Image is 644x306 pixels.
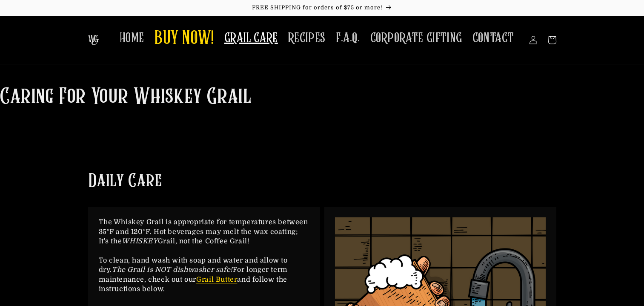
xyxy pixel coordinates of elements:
span: CONTACT [472,30,514,46]
a: Grail Butter [196,276,237,283]
a: GRAIL CARE [219,25,283,52]
span: F.A.Q. [336,30,360,46]
img: The Whiskey Grail [88,35,99,45]
a: F.A.Q. [331,25,365,52]
a: HOME [114,25,149,52]
span: HOME [120,30,144,46]
p: The Whiskey Grail is appropriate for temperatures between 35°F and 120°F. Hot beverages may melt ... [99,217,309,294]
span: CORPORATE GIFTING [370,30,462,46]
span: RECIPES [288,30,326,46]
em: WHISKEY [122,237,157,245]
span: BUY NOW! [155,27,214,51]
p: FREE SHIPPING for orders of $75 or more! [9,4,635,12]
a: CORPORATE GIFTING [365,25,467,52]
em: The Grail is NOT dishwasher safe! [112,266,233,274]
a: BUY NOW! [149,22,219,56]
a: CONTACT [467,25,519,52]
h2: Daily Care [88,170,162,194]
span: GRAIL CARE [224,30,278,46]
a: RECIPES [283,25,331,52]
